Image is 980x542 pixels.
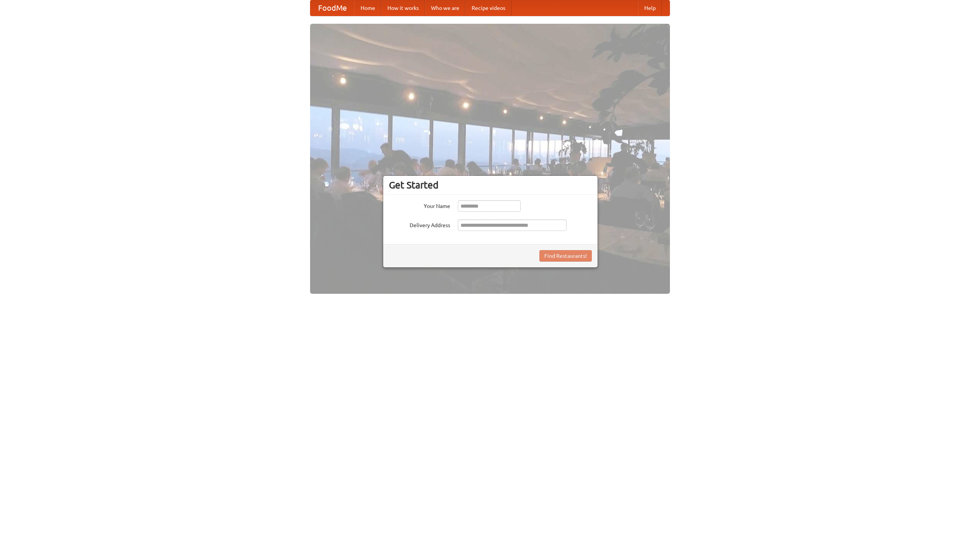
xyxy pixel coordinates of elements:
button: Find Restaurants! [539,250,592,262]
a: Who we are [425,0,465,16]
h3: Get Started [389,179,592,191]
a: Help [638,0,662,16]
a: FoodMe [310,0,354,16]
a: Recipe videos [465,0,511,16]
a: Home [354,0,381,16]
label: Your Name [389,200,450,210]
a: How it works [381,0,425,16]
label: Delivery Address [389,219,450,229]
